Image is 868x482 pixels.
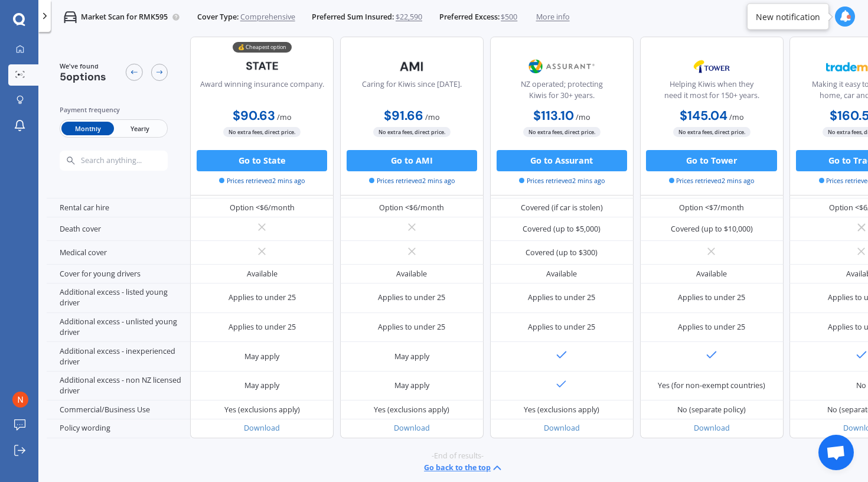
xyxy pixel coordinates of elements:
div: Additional excess - unlisted young driver [47,313,190,343]
span: 5 options [60,70,106,84]
button: Go to State [197,150,327,171]
div: Additional excess - inexperienced driver [47,342,190,372]
img: car.f15378c7a67c060ca3f3.svg [64,11,77,24]
a: Download [544,423,580,433]
div: Yes (for non-exempt countries) [658,380,765,391]
span: Prices retrieved 2 mins ago [669,175,755,185]
div: Available [247,269,278,279]
span: Prices retrieved 2 mins ago [369,175,455,185]
button: Go to AMI [347,150,477,171]
div: Helping Kiwis when they need it most for 150+ years. [649,79,774,106]
span: $22,590 [396,12,422,22]
div: Commercial/Business Use [47,400,190,419]
div: Applies to under 25 [678,292,745,303]
b: $145.04 [680,107,727,123]
div: 💰 Cheapest option [233,41,292,52]
div: Available [546,269,577,279]
img: Tower.webp [677,53,747,80]
div: Death cover [47,217,190,241]
img: ACg8ocJvzTHLGPMXHz1CYDlLD8LVNWMP4RMCkBaAlXWjtMOib0xL8w=s96-c [12,392,28,408]
div: Applies to under 25 [678,322,745,333]
span: / mo [277,112,292,122]
div: Covered (up to $5,000) [523,224,601,235]
div: Applies to under 25 [528,292,595,303]
div: NZ operated; protecting Kiwis for 30+ years. [499,79,624,106]
div: Rental car hire [47,198,190,217]
span: Prices retrieved 2 mins ago [519,175,605,185]
span: Prices retrieved 2 mins ago [219,175,305,185]
div: Applies to under 25 [378,322,445,333]
div: May apply [394,380,429,391]
div: Policy wording [47,419,190,438]
b: $91.66 [384,107,423,123]
span: Preferred Excess: [439,12,500,22]
div: Medical cover [47,241,190,265]
span: No extra fees, direct price. [673,127,750,137]
div: Yes (exclusions apply) [224,405,300,415]
div: Option <$6/month [379,203,444,213]
span: Comprehensive [240,12,295,22]
div: Covered (up to $10,000) [671,224,753,235]
div: Cover for young drivers [47,265,190,284]
span: Cover Type: [197,12,239,22]
a: Download [694,423,730,433]
span: No extra fees, direct price. [373,127,451,137]
a: Download [394,423,430,433]
div: Payment frequency [60,105,168,115]
span: / mo [576,112,590,122]
div: Covered (if car is stolen) [521,203,603,213]
span: / mo [425,112,440,122]
button: Go to Assurant [497,150,627,171]
span: No extra fees, direct price. [523,127,601,137]
div: Applies to under 25 [229,292,296,303]
b: $90.63 [233,107,275,123]
div: Option <$7/month [679,203,744,213]
div: Award winning insurance company. [200,79,324,106]
button: Go back to the top [424,461,504,474]
div: Applies to under 25 [378,292,445,303]
span: -End of results- [432,451,484,461]
span: Yearly [114,122,166,135]
span: / mo [729,112,744,122]
div: May apply [394,351,429,362]
img: State-text-1.webp [227,53,297,78]
div: Additional excess - non NZ licensed driver [47,372,190,401]
div: Caring for Kiwis since [DATE]. [362,79,462,106]
div: Available [396,269,427,279]
div: May apply [244,380,279,391]
div: May apply [244,351,279,362]
span: Preferred Sum Insured: [312,12,394,22]
div: Applies to under 25 [229,322,296,333]
span: We've found [60,61,106,71]
div: No [856,380,866,391]
button: Go to Tower [646,150,776,171]
p: Market Scan for RMK595 [81,12,168,22]
span: No extra fees, direct price. [223,127,301,137]
div: Applies to under 25 [528,322,595,333]
div: Available [696,269,727,279]
div: Open chat [818,435,854,470]
a: Download [244,423,280,433]
div: Yes (exclusions apply) [524,405,599,415]
div: Covered (up to $300) [526,247,598,258]
span: More info [536,12,570,22]
div: Additional excess - listed young driver [47,284,190,313]
img: Assurant.png [527,53,597,80]
div: Option <$6/month [230,203,295,213]
b: $113.10 [533,107,574,123]
span: $500 [501,12,517,22]
input: Search anything... [80,155,188,165]
div: No (separate policy) [677,405,746,415]
img: AMI-text-1.webp [377,53,447,80]
div: New notification [756,11,820,22]
div: Yes (exclusions apply) [374,405,449,415]
span: Monthly [61,122,113,135]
